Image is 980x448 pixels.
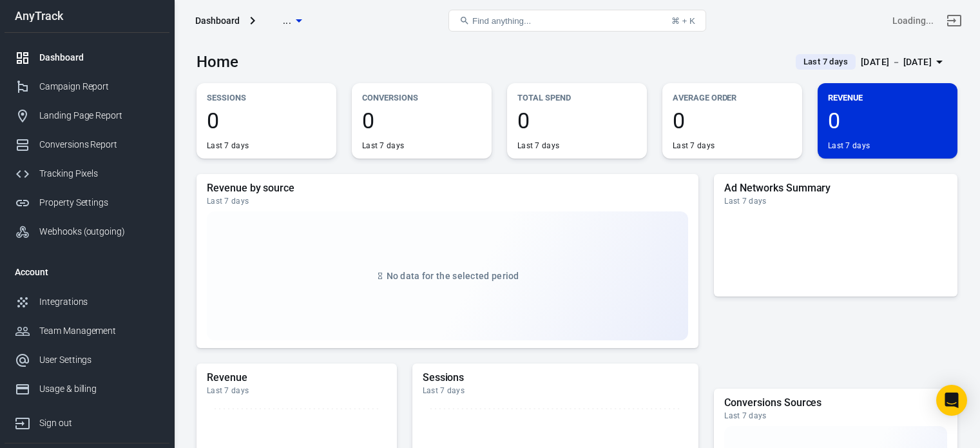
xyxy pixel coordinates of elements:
[5,404,169,438] a: Sign out
[724,396,947,409] h5: Conversions Sources
[785,52,957,73] button: Last 7 days[DATE] － [DATE]
[39,295,159,309] div: Integrations
[39,51,159,64] div: Dashboard
[5,287,169,317] a: Integrations
[472,16,531,26] span: Find anything...
[673,110,792,131] span: 0
[861,54,932,70] div: [DATE] － [DATE]
[423,371,689,384] h5: Sessions
[5,346,169,375] a: User Settings
[207,182,688,195] h5: Revenue by source
[362,91,481,104] p: Conversions
[5,159,169,188] a: Tracking Pixels
[207,91,326,104] p: Sessions
[828,110,947,131] span: 0
[195,14,240,27] div: Dashboard
[724,182,947,195] h5: Ad Networks Summary
[5,317,169,346] a: Team Management
[724,196,947,206] div: Last 7 days
[39,416,159,430] div: Sign out
[448,10,706,32] button: Find anything...⌘ + K
[5,375,169,404] a: Usage & billing
[892,14,934,28] div: Account id: <>
[5,43,169,72] a: Dashboard
[39,324,159,338] div: Team Management
[39,353,159,367] div: User Settings
[207,385,387,396] div: Last 7 days
[5,130,169,159] a: Conversions Report
[39,225,159,239] div: Webhooks (outgoing)
[207,196,688,206] div: Last 7 days
[39,382,159,396] div: Usage & billing
[936,385,967,416] div: Open Intercom Messenger
[5,188,169,217] a: Property Settings
[39,80,159,93] div: Campaign Report
[207,371,387,384] h5: Revenue
[5,217,169,246] a: Webhooks (outgoing)
[39,109,159,122] div: Landing Page Report
[39,167,159,180] div: Tracking Pixels
[283,13,291,29] span: ...
[5,257,169,287] li: Account
[260,9,325,33] button: ...
[5,101,169,130] a: Landing Page Report
[828,91,947,104] p: Revenue
[798,55,853,68] span: Last 7 days
[387,271,519,281] span: No data for the selected period
[828,141,870,151] div: Last 7 days
[362,110,481,131] span: 0
[207,110,326,131] span: 0
[724,411,947,421] div: Last 7 days
[517,91,637,104] p: Total Spend
[671,16,695,26] div: ⌘ + K
[673,91,792,104] p: Average Order
[939,5,970,36] a: Sign out
[423,385,689,396] div: Last 7 days
[39,196,159,209] div: Property Settings
[5,10,169,22] div: AnyTrack
[39,138,159,151] div: Conversions Report
[5,72,169,101] a: Campaign Report
[517,110,637,131] span: 0
[197,53,238,71] h3: Home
